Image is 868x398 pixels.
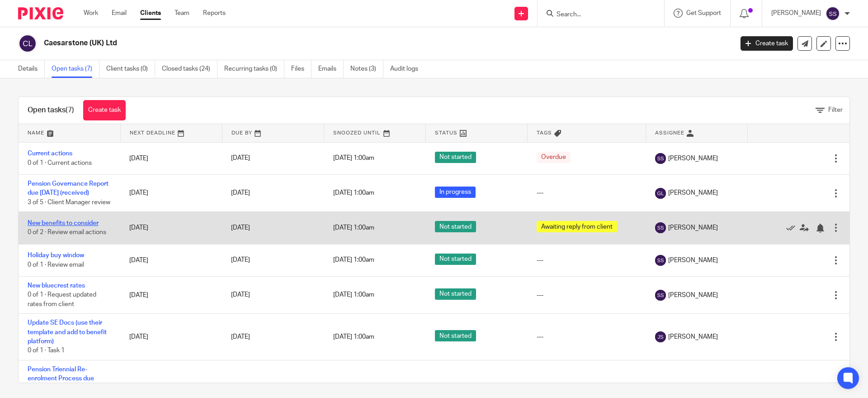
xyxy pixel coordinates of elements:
div: --- [537,291,637,300]
a: Clients [140,9,161,18]
a: Team [175,9,189,18]
span: [PERSON_NAME] [668,332,718,341]
span: Awaiting reply from client [537,221,617,232]
div: --- [537,188,637,197]
img: svg%3E [18,34,37,53]
span: Not started [435,254,476,265]
a: New benefits to consider [28,220,99,226]
span: [PERSON_NAME] [668,188,718,197]
a: Details [18,60,45,78]
a: Mark as done [786,223,800,232]
td: [DATE] [120,244,222,276]
p: [PERSON_NAME] [771,9,821,18]
span: 0 of 1 · Current actions [28,160,92,166]
a: Work [84,9,98,18]
span: [DATE] [231,257,250,264]
img: Pixie [18,7,63,19]
a: Client tasks (0) [106,60,155,78]
td: [DATE] [120,212,222,244]
span: Not started [435,221,476,232]
span: [DATE] [231,334,250,340]
span: [DATE] 1:00am [333,257,374,264]
span: [DATE] 1:00am [333,292,374,298]
a: Closed tasks (24) [162,60,217,78]
a: Reports [203,9,226,18]
a: Email [112,9,127,18]
span: [DATE] 1:00am [333,155,374,162]
span: 0 of 1 · Request updated rates from client [28,292,96,308]
td: [DATE] [120,174,222,211]
a: Current actions [28,150,72,157]
a: Audit logs [390,60,425,78]
input: Search [556,11,637,19]
span: 0 of 1 · Review email [28,262,84,268]
span: [DATE] [231,225,250,231]
span: Not started [435,288,476,300]
img: svg%3E [826,6,840,21]
img: svg%3E [655,188,666,199]
span: 0 of 1 · Task 1 [28,348,65,354]
span: Filter [828,107,843,113]
td: [DATE] [120,276,222,313]
span: Tags [537,130,552,135]
img: svg%3E [655,222,666,233]
div: --- [537,332,637,341]
span: Status [435,130,458,135]
a: Emails [318,60,344,78]
span: Not started [435,152,476,163]
a: Notes (3) [350,60,383,78]
a: Create task [741,36,793,51]
span: [DATE] 1:00am [333,190,374,197]
span: [DATE] 1:00am [333,225,374,231]
a: Holiday buy window [28,252,84,259]
span: 3 of 5 · Client Manager review [28,199,110,206]
img: svg%3E [655,255,666,266]
a: Pension Governance Report due [DATE] (received) [28,181,108,196]
img: svg%3E [655,153,666,164]
span: [DATE] [231,155,250,162]
h1: Open tasks [28,105,74,115]
a: Update SE Docs (use their template and add to benefit platform) [28,320,107,345]
a: Files [291,60,311,78]
img: svg%3E [655,331,666,342]
span: [DATE] [231,292,250,298]
span: Snoozed Until [333,130,381,135]
span: In progress [435,187,476,198]
span: [DATE] [231,190,250,196]
img: svg%3E [655,290,666,301]
h2: Caesarstone (UK) Ltd [44,38,590,48]
td: [DATE] [120,142,222,174]
span: [PERSON_NAME] [668,154,718,163]
span: [PERSON_NAME] [668,223,718,232]
span: [PERSON_NAME] [668,256,718,265]
td: [DATE] [120,314,222,360]
a: Open tasks (7) [52,60,99,78]
span: Get Support [686,10,721,16]
span: 0 of 2 · Review email actions [28,229,106,235]
span: Overdue [537,152,571,163]
a: Create task [83,100,126,120]
a: New bluecrest rates [28,283,85,289]
span: [DATE] 1:00am [333,334,374,340]
span: Not started [435,330,476,341]
div: --- [537,256,637,265]
a: Recurring tasks (0) [224,60,284,78]
span: [PERSON_NAME] [668,291,718,300]
span: (7) [66,106,74,114]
